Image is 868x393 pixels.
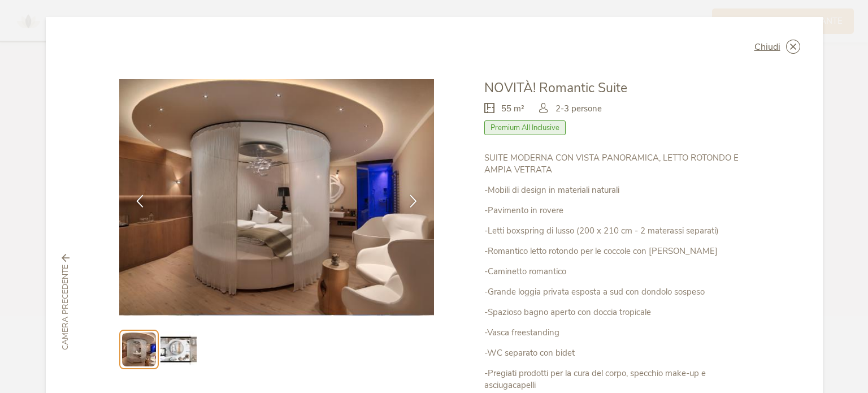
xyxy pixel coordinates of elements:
span: 2-3 persone [555,103,602,115]
span: NOVITÀ! Romantic Suite [484,79,627,97]
span: Chiudi [754,42,780,51]
p: SUITE MODERNA CON VISTA PANORAMICA, LETTO ROTONDO E AMPIA VETRATA [484,152,749,176]
p: -Mobili di design in materiali naturali [484,184,749,196]
p: -Romantico letto rotondo per le coccole con [PERSON_NAME] [484,245,749,257]
p: -Grande loggia privata esposta a sud con dondolo sospeso [484,286,749,298]
span: Camera precedente [60,265,71,350]
p: -Letti boxspring di lusso (200 x 210 cm - 2 materassi separati) [484,225,749,237]
img: NOVITÀ! Romantic Suite [119,79,435,316]
p: -Caminetto romantico [484,266,749,278]
p: -Pavimento in rovere [484,205,749,217]
span: Premium All Inclusive [484,120,566,135]
span: 55 m² [501,103,524,115]
p: -Spazioso bagno aperto con doccia tropicale [484,306,749,318]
